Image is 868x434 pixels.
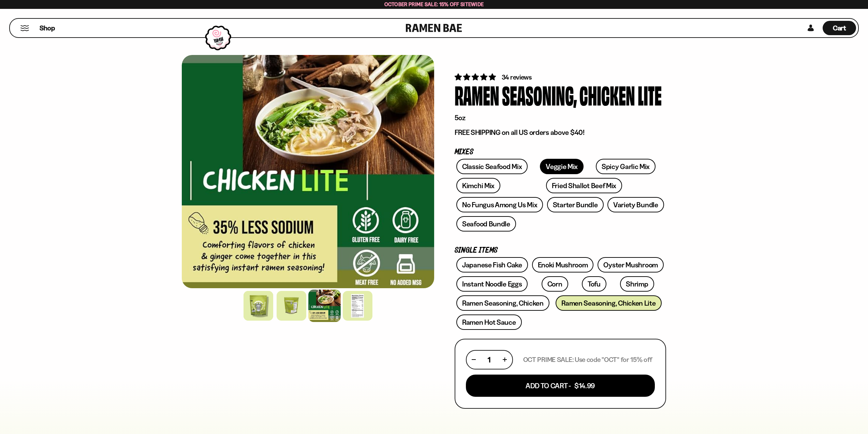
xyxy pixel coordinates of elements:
[579,82,635,108] div: Chicken
[540,159,584,174] a: Veggie Mix
[455,82,499,108] div: Ramen
[638,82,662,108] div: Lite
[40,21,55,35] a: Shop
[596,159,656,174] a: Spicy Garlic Mix
[582,276,606,292] a: Tofu
[455,149,666,155] p: Mixes
[40,24,55,33] span: Shop
[456,178,500,193] a: Kimchi Mix
[466,375,655,397] button: Add To Cart - $14.99
[502,82,577,108] div: Seasoning,
[456,276,528,292] a: Instant Noodle Eggs
[456,159,528,174] a: Classic Seafood Mix
[455,73,497,81] span: 5.00 stars
[502,73,532,81] span: 34 reviews
[607,197,664,212] a: Variety Bundle
[523,355,652,364] p: OCT PRIME SALE: Use code "OCT" for 15% off
[598,257,664,272] a: Oyster Mushroom
[455,247,666,254] p: Single Items
[620,276,654,292] a: Shrimp
[833,24,846,32] span: Cart
[488,355,490,364] span: 1
[384,1,484,8] span: October Prime Sale: 15% off Sitewide
[456,197,543,212] a: No Fungus Among Us Mix
[456,216,516,232] a: Seafood Bundle
[456,257,528,272] a: Japanese Fish Cake
[455,113,666,122] p: 5oz
[542,276,568,292] a: Corn
[532,257,594,272] a: Enoki Mushroom
[546,178,622,193] a: Fried Shallot Beef Mix
[455,128,666,137] p: FREE SHIPPING on all US orders above $40!
[823,19,856,37] div: Cart
[547,197,604,212] a: Starter Bundle
[20,25,29,31] button: Mobile Menu Trigger
[456,314,522,330] a: Ramen Hot Sauce
[456,295,549,311] a: Ramen Seasoning, Chicken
